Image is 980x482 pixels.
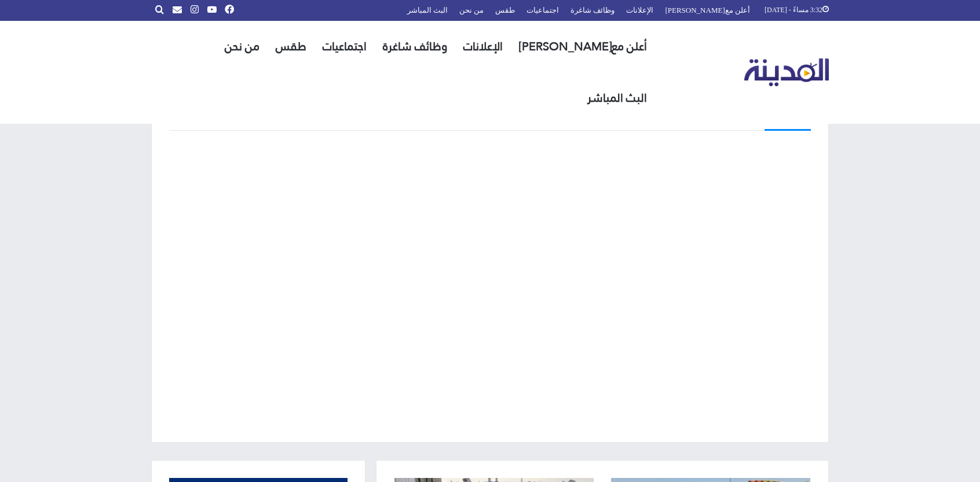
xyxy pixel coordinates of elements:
[268,21,315,72] a: طقس
[511,21,655,72] a: أعلن مع[PERSON_NAME]
[375,21,455,72] a: وظائف شاغرة
[579,72,655,124] a: البث المباشر
[455,21,511,72] a: الإعلانات
[744,58,829,87] img: تلفزيون المدينة
[217,21,268,72] a: من نحن
[315,21,375,72] a: اجتماعيات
